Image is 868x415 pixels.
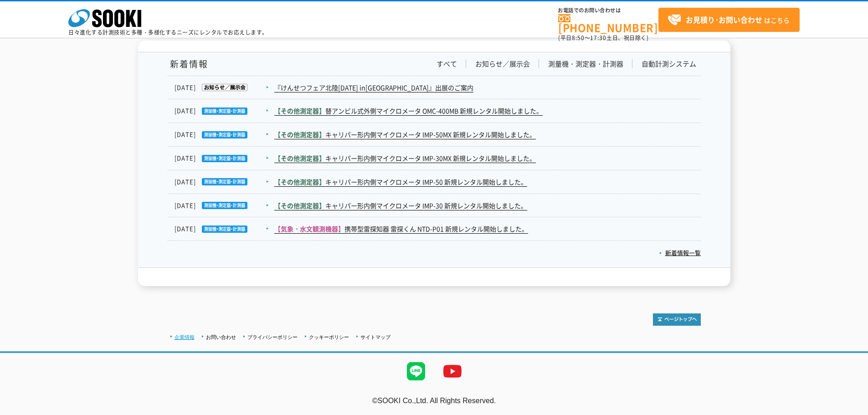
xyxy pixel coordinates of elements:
[274,177,527,187] a: 【その他測定器】キャリパー形内側マイクロメータ IMP-50 新規レンタル開始しました。
[833,406,868,414] a: テストMail
[274,224,528,234] a: 【気象・水文観測機器】携帯型雷探知器 雷探くん NTD-P01 新規レンタル開始しました。
[668,13,790,27] span: はこちら
[206,334,236,340] a: お問い合わせ
[274,154,536,163] a: 【その他測定器】キャリパー形内側マイクロメータ IMP-30MX 新規レンタル開始しました。
[274,201,527,210] a: 【その他測定器】キャリパー形内側マイクロメータ IMP-30 新規レンタル開始しました。
[196,202,247,209] img: 測量機・測定器・計測器
[653,313,701,326] img: トップページへ
[274,83,473,92] a: 『けんせつフェア北陸[DATE] in[GEOGRAPHIC_DATA]』出展のご案内
[548,59,623,69] a: 測量機・測定器・計測器
[274,106,543,116] a: 【その他測定器】替アンビル式外側マイクロメータ OMC-400MB 新規レンタル開始しました。
[247,334,298,340] a: プライバシーポリシー
[558,34,648,42] span: (平日 ～ 土日、祝日除く)
[274,106,325,115] span: 【その他測定器】
[168,59,208,69] h1: 新着情報
[175,224,273,234] dt: [DATE]
[196,108,247,115] img: 測量機・測定器・計測器
[175,177,273,187] dt: [DATE]
[558,8,658,13] span: お電話でのお問い合わせは
[274,224,344,233] span: 【気象・水文観測機器】
[590,34,606,42] span: 17:30
[68,30,268,35] p: 日々進化する計測技術と多種・多様化するニーズにレンタルでお応えします。
[196,225,247,233] img: 測量機・測定器・計測器
[658,8,800,32] a: お見積り･お問い合わせはこちら
[572,34,585,42] span: 8:50
[196,178,247,185] img: 測量機・測定器・計測器
[175,334,195,340] a: 企業情報
[274,130,325,139] span: 【その他測定器】
[274,177,325,186] span: 【その他測定器】
[175,106,273,116] dt: [DATE]
[642,59,696,69] a: 自動計測システム
[175,83,273,92] dt: [DATE]
[475,59,530,69] a: お知らせ／展示会
[434,353,471,389] img: YouTube
[309,334,349,340] a: クッキーポリシー
[274,130,536,139] a: 【その他測定器】キャリパー形内側マイクロメータ IMP-50MX 新規レンタル開始しました。
[437,59,457,69] a: すべて
[398,353,434,389] img: LINE
[196,155,247,162] img: 測量機・測定器・計測器
[175,201,273,210] dt: [DATE]
[175,154,273,163] dt: [DATE]
[558,14,658,33] a: [PHONE_NUMBER]
[175,130,273,139] dt: [DATE]
[686,14,762,25] strong: お見積り･お問い合わせ
[196,84,247,91] img: お知らせ／展示会
[659,248,701,257] a: 新着情報一覧
[274,201,325,210] span: 【その他測定器】
[274,154,325,163] span: 【その他測定器】
[360,334,390,340] a: サイトマップ
[196,131,247,138] img: 測量機・測定器・計測器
